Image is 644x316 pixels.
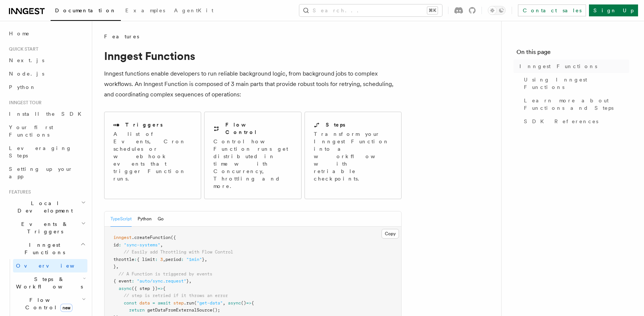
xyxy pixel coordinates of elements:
span: , [223,300,225,306]
p: Control how Function runs get distributed in time with Concurrency, Throttling and more. [213,138,292,190]
a: Contact sales [518,4,586,16]
span: Next.js [9,57,44,63]
button: Copy [381,229,399,239]
span: Leveraging Steps [9,145,72,159]
h2: Flow Control [225,121,292,136]
span: Examples [125,7,165,13]
span: , [163,257,165,262]
a: Examples [121,2,170,20]
h2: Steps [326,121,345,128]
span: "get-data" [197,300,223,306]
span: Inngest Functions [519,63,597,70]
span: Inngest tour [6,100,42,106]
span: Features [6,189,31,195]
span: getDataFromExternalSource [147,307,212,313]
button: Local Development [6,197,87,217]
button: Toggle dark mode [488,6,506,15]
h4: On this page [516,48,629,60]
a: Leveraging Steps [6,141,87,162]
span: ( [194,300,197,306]
span: return [129,307,145,313]
span: : [132,278,134,284]
span: Node.js [9,71,44,77]
span: Your first Functions [9,124,53,138]
a: Node.js [6,67,87,80]
a: Using Inngest Functions [521,73,629,94]
a: TriggersA list of Events, Cron schedules or webhook events that trigger Function runs. [104,112,201,199]
span: .run [184,300,194,306]
span: "1min" [186,257,202,262]
span: Steps & Workflows [13,275,83,290]
button: Events & Triggers [6,217,87,238]
span: , [189,278,191,284]
span: Features [104,33,139,40]
span: SDK References [524,118,598,125]
button: TypeScript [110,211,132,227]
span: "auto/sync.request" [137,278,186,284]
span: } [113,264,116,269]
span: () [241,300,246,306]
span: : [119,242,121,248]
a: AgentKit [170,2,218,20]
span: Quick start [6,46,38,52]
span: step [173,300,184,306]
span: , [116,264,119,269]
a: Install the SDK [6,107,87,121]
span: => [158,286,163,291]
p: Transform your Inngest Function into a workflow with retriable checkpoints. [314,130,393,182]
a: Learn more about Functions and Steps [521,94,629,115]
span: .createFunction [132,235,171,240]
span: Learn more about Functions and Steps [524,97,629,112]
span: Setting up your app [9,166,73,179]
button: Search...⌘K [299,4,442,16]
span: ({ step }) [132,286,158,291]
a: Documentation [51,2,121,21]
a: Inngest Functions [516,60,629,73]
button: Go [158,211,164,227]
span: Events & Triggers [6,220,81,235]
span: // A Function is triggered by events [119,271,212,277]
span: async [228,300,241,306]
span: // Easily add Throttling with Flow Control [124,249,233,255]
h2: Triggers [125,121,163,128]
button: Flow Controlnew [13,293,87,314]
a: Python [6,80,87,94]
span: const [124,300,137,306]
a: Home [6,27,87,40]
span: id [113,242,119,248]
span: 3 [160,257,163,262]
span: Flow Control [13,296,82,311]
span: { event [113,278,132,284]
span: : [155,257,158,262]
span: = [152,300,155,306]
a: Overview [13,259,87,272]
button: Steps & Workflows [13,272,87,293]
span: { [163,286,165,291]
span: // step is retried if it throws an error [124,293,228,298]
button: Inngest Functions [6,238,87,259]
span: => [246,300,251,306]
span: AgentKit [174,7,213,13]
button: Python [138,211,152,227]
span: "sync-systems" [124,242,160,248]
span: : [134,257,137,262]
h1: Inngest Functions [104,49,402,63]
a: Flow ControlControl how Function runs get distributed in time with Concurrency, Throttling and more. [204,112,301,199]
a: Next.js [6,54,87,67]
span: , [205,257,207,262]
a: StepsTransform your Inngest Function into a workflow with retriable checkpoints. [305,112,402,199]
span: inngest [113,235,132,240]
span: throttle [113,257,134,262]
span: { limit [137,257,155,262]
span: ({ [171,235,176,240]
kbd: ⌘K [427,7,438,14]
span: } [202,257,205,262]
span: { [251,300,254,306]
span: : [181,257,184,262]
span: (); [212,307,220,313]
p: Inngest functions enable developers to run reliable background logic, from background jobs to com... [104,68,402,100]
span: new [60,304,73,312]
span: period [165,257,181,262]
span: Local Development [6,200,81,214]
span: async [119,286,132,291]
